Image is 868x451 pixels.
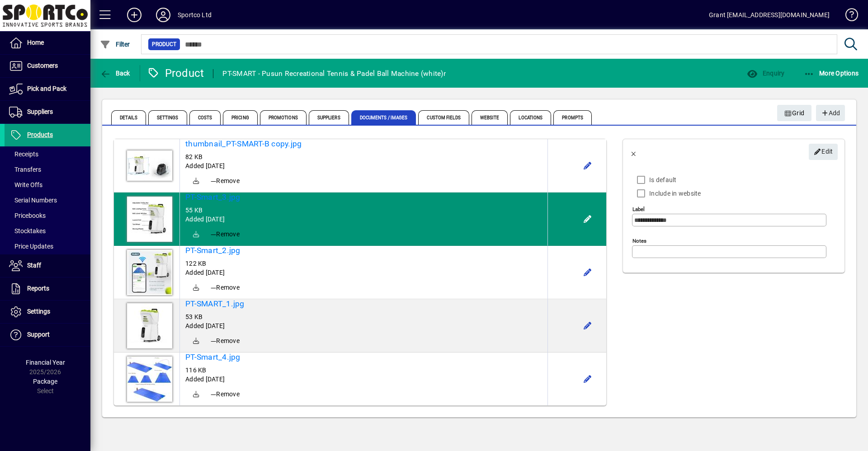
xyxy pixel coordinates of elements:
[5,301,90,323] a: Settings
[185,375,542,384] div: Added [DATE]
[223,110,258,125] span: Pricing
[185,161,542,170] div: Added [DATE]
[472,110,508,125] span: Website
[816,105,845,121] button: Add
[9,212,46,219] span: Pricebooks
[185,312,542,321] div: 53 KB
[809,144,838,160] button: Edit
[5,223,90,239] a: Stocktakes
[27,131,53,138] span: Products
[185,330,207,352] a: Download
[100,41,130,48] span: Filter
[777,105,812,121] button: Grid
[185,259,542,268] div: 122 KB
[9,166,41,173] span: Transfers
[580,372,595,386] button: Edit
[27,108,53,115] span: Suppliers
[309,110,349,125] span: Suppliers
[120,7,149,23] button: Add
[5,254,90,277] a: Staff
[553,110,592,125] span: Prompts
[821,106,840,121] span: Add
[5,162,90,177] a: Transfers
[185,299,542,309] a: PT-SMART_1.jpg
[27,308,50,315] span: Settings
[5,32,90,54] a: Home
[207,386,243,402] button: Remove
[111,110,146,125] span: Details
[9,150,38,158] span: Receipts
[260,110,307,125] span: Promotions
[189,110,221,125] span: Costs
[814,144,833,159] span: Edit
[185,170,207,192] a: Download
[580,212,595,226] button: Edit
[185,268,542,277] div: Added [DATE]
[207,226,243,242] button: Remove
[9,197,57,204] span: Serial Numbers
[27,262,41,269] span: Staff
[222,66,446,81] div: PT-SMART - Pusun Recreational Tennis & Padel Ball Machine (white)r
[580,319,595,333] button: Edit
[185,352,542,362] a: PT-Smart_4.jpg
[27,331,50,338] span: Support
[839,2,857,31] a: Knowledge Base
[185,384,207,405] a: Download
[9,243,53,250] span: Price Updates
[5,146,90,162] a: Receipts
[98,65,132,81] button: Back
[185,206,542,215] div: 55 KB
[27,62,58,69] span: Customers
[5,277,90,300] a: Reports
[580,159,595,173] button: Edit
[149,7,178,23] button: Profile
[5,55,90,77] a: Customers
[147,66,204,80] div: Product
[784,106,805,121] span: Grid
[27,285,49,292] span: Reports
[9,227,46,235] span: Stocktakes
[623,141,645,163] button: Back
[351,110,416,125] span: Documents / Images
[90,65,140,81] app-page-header-button: Back
[207,279,243,296] button: Remove
[185,366,542,375] div: 116 KB
[5,78,90,100] a: Pick and Pack
[5,239,90,254] a: Price Updates
[211,283,240,292] span: Remove
[185,139,542,149] h5: thumbnail_PT-SMART-B copy.jpg
[632,206,645,212] mat-label: Label
[185,152,542,161] div: 82 KB
[418,110,469,125] span: Custom Fields
[211,230,240,239] span: Remove
[580,265,595,280] button: Edit
[185,224,207,245] a: Download
[27,39,44,46] span: Home
[207,333,243,349] button: Remove
[211,176,240,185] span: Remove
[802,65,861,81] button: More Options
[33,378,57,385] span: Package
[185,277,207,299] a: Download
[185,246,542,255] h5: PT-Smart_2.jpg
[148,110,187,125] span: Settings
[100,70,130,77] span: Back
[9,181,42,188] span: Write Offs
[211,336,240,345] span: Remove
[804,70,859,77] span: More Options
[5,208,90,223] a: Pricebooks
[26,359,65,366] span: Financial Year
[211,390,240,399] span: Remove
[178,8,212,22] div: Sportco Ltd
[5,324,90,346] a: Support
[5,193,90,208] a: Serial Numbers
[98,36,132,52] button: Filter
[5,177,90,193] a: Write Offs
[27,85,66,92] span: Pick and Pack
[185,193,542,202] a: PT-Smart_3.jpg
[510,110,551,125] span: Locations
[207,173,243,189] button: Remove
